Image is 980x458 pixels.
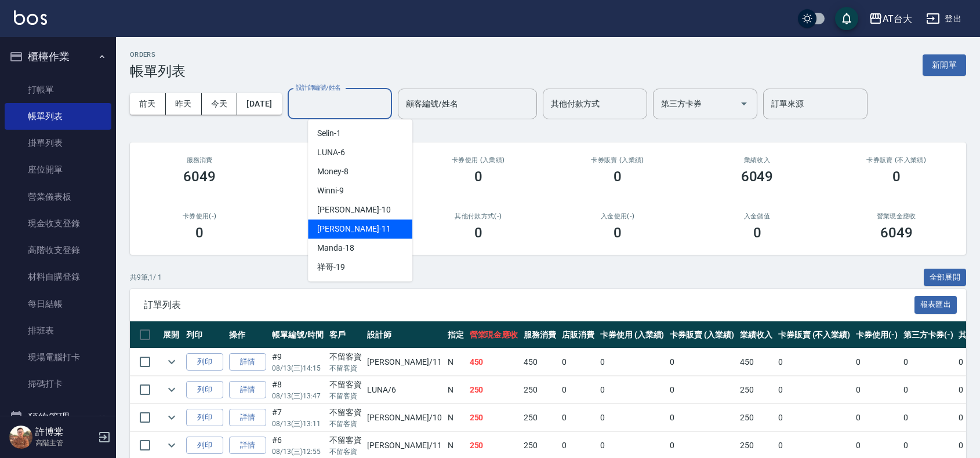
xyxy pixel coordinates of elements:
button: 昨天 [166,93,202,115]
td: 250 [521,376,559,404]
h2: 入金儲值 [701,212,812,220]
td: 0 [853,404,901,431]
td: N [445,404,467,431]
td: 250 [467,376,521,404]
h2: 營業現金應收 [841,212,952,220]
h2: 店販消費 [283,156,394,164]
th: 展開 [160,321,183,349]
h3: 6049 [183,168,216,185]
span: 訂單列表 [144,299,914,311]
h2: 業績收入 [701,156,812,164]
span: LUNA -6 [317,146,345,159]
th: 設計師 [364,321,444,349]
button: expand row [163,353,180,371]
td: 0 [901,376,956,404]
button: 今天 [202,93,238,115]
td: 0 [597,349,667,376]
td: 450 [521,349,559,376]
td: 250 [737,376,775,404]
th: 卡券販賣 (不入業績) [775,321,853,349]
h3: 0 [614,225,622,241]
td: #7 [269,404,326,431]
img: Person [9,426,32,449]
a: 詳情 [229,381,266,399]
button: Open [735,94,753,113]
button: [DATE] [237,93,281,115]
p: 08/13 (三) 12:55 [272,446,324,457]
div: 不留客資 [329,379,362,391]
img: Logo [14,10,47,25]
button: 報表匯出 [914,296,957,314]
h3: 0 [474,225,482,241]
h3: 6049 [880,225,913,241]
th: 列印 [183,321,226,349]
button: 前天 [130,93,166,115]
td: 0 [667,349,737,376]
button: save [835,7,858,30]
td: 450 [737,349,775,376]
th: 卡券販賣 (入業績) [667,321,737,349]
h5: 許博棠 [35,426,95,438]
td: LUNA /6 [364,376,444,404]
button: expand row [163,381,180,398]
button: 新開單 [923,54,966,76]
h2: 其他付款方式(-) [423,212,534,220]
p: 不留客資 [329,446,362,457]
th: 卡券使用(-) [853,321,901,349]
h3: 0 [753,225,761,241]
h3: 0 [614,168,622,185]
th: 第三方卡券(-) [901,321,956,349]
span: [PERSON_NAME] -11 [317,223,390,235]
td: 0 [853,349,901,376]
a: 詳情 [229,353,266,371]
a: 打帳單 [5,76,111,103]
span: Manda -18 [317,242,354,254]
span: 祥哥 -19 [317,261,345,273]
td: N [445,349,467,376]
td: 0 [775,376,853,404]
td: 0 [559,349,597,376]
span: [PERSON_NAME] -10 [317,204,390,216]
td: 0 [667,376,737,404]
h2: 第三方卡券(-) [283,212,394,220]
td: #8 [269,376,326,404]
a: 營業儀表板 [5,184,111,210]
a: 詳情 [229,437,266,455]
th: 業績收入 [737,321,775,349]
a: 高階收支登錄 [5,237,111,263]
a: 材料自購登錄 [5,263,111,290]
th: 操作 [226,321,269,349]
td: 0 [901,404,956,431]
h2: 卡券販賣 (入業績) [562,156,673,164]
button: 列印 [186,437,223,455]
td: 0 [559,404,597,431]
h2: 卡券販賣 (不入業績) [841,156,952,164]
button: 全部展開 [924,269,967,287]
div: 不留客資 [329,406,362,419]
p: 08/13 (三) 13:47 [272,391,324,401]
td: 0 [597,376,667,404]
button: AT台大 [864,7,917,31]
a: 排班表 [5,317,111,344]
h2: 卡券使用(-) [144,212,255,220]
td: 250 [467,404,521,431]
a: 報表匯出 [914,299,957,310]
th: 客戶 [326,321,365,349]
button: 櫃檯作業 [5,42,111,72]
th: 帳單編號/時間 [269,321,326,349]
a: 詳情 [229,409,266,427]
button: expand row [163,409,180,426]
div: 不留客資 [329,351,362,363]
th: 店販消費 [559,321,597,349]
td: [PERSON_NAME] /11 [364,349,444,376]
button: 登出 [921,8,966,30]
a: 現場電腦打卡 [5,344,111,371]
button: expand row [163,437,180,454]
h3: 0 [195,225,204,241]
button: 列印 [186,381,223,399]
a: 掛單列表 [5,130,111,156]
a: 新開單 [923,59,966,70]
button: 列印 [186,409,223,427]
h2: ORDERS [130,51,186,58]
p: 共 9 筆, 1 / 1 [130,272,162,283]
